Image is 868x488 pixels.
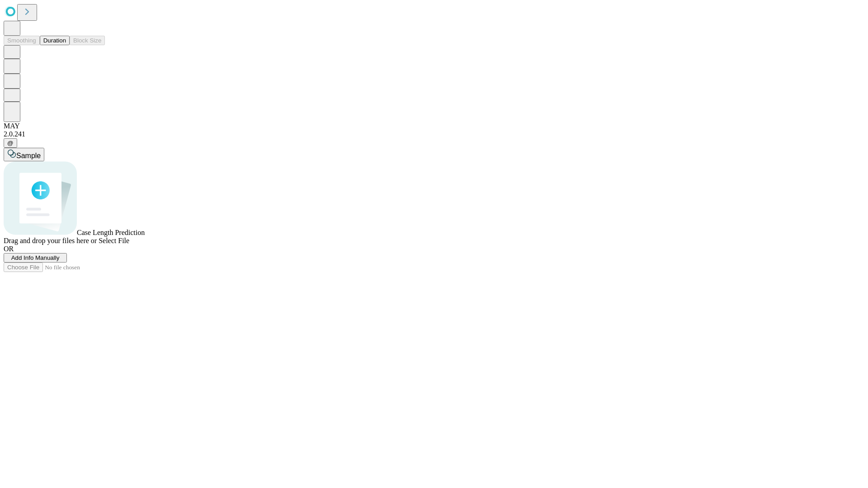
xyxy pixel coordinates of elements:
[4,138,17,148] button: @
[7,140,14,146] span: @
[4,253,67,263] button: Add Info Manually
[4,245,14,253] span: OR
[70,36,105,45] button: Block Size
[4,122,864,130] div: MAY
[4,36,40,45] button: Smoothing
[4,130,864,138] div: 2.0.241
[99,237,129,244] span: Select File
[77,229,145,236] span: Case Length Prediction
[40,36,70,45] button: Duration
[11,254,60,261] span: Add Info Manually
[4,237,97,244] span: Drag and drop your files here or
[4,148,44,161] button: Sample
[16,152,41,160] span: Sample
